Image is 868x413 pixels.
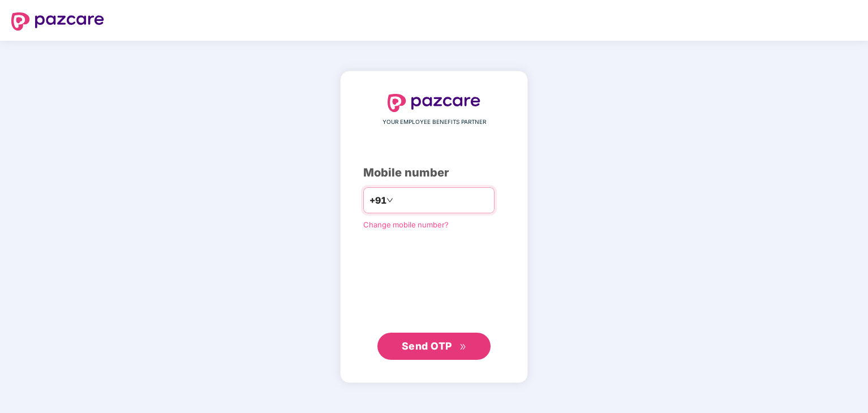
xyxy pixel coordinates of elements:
[386,197,393,204] span: down
[369,193,386,208] span: +91
[11,12,104,31] img: logo
[388,94,480,112] img: logo
[363,220,449,229] a: Change mobile number?
[383,118,486,127] span: YOUR EMPLOYEE BENEFITS PARTNER
[459,343,467,351] span: double-right
[402,340,452,352] span: Send OTP
[377,333,491,360] button: Send OTPdouble-right
[363,164,505,182] div: Mobile number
